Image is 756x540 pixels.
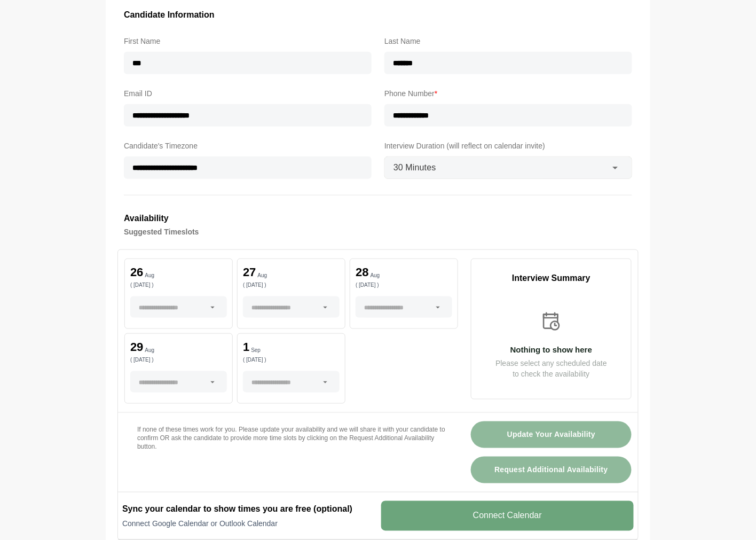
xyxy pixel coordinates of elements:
p: Interview Summary [471,272,631,285]
button: Update Your Availability [471,421,632,448]
label: Interview Duration (will reflect on calendar invite) [384,139,632,152]
p: Please select any scheduled date to check the availability [471,358,631,379]
label: Phone Number [384,87,632,100]
v-button: Connect Calendar [381,501,634,531]
p: Sep [251,348,261,353]
p: Connect Google Calendar or Outlook Calendar [122,519,375,529]
label: First Name [124,35,372,48]
p: 1 [243,341,249,353]
label: Email ID [124,87,372,100]
button: Request Additional Availability [471,457,632,483]
p: Aug [145,273,154,278]
p: 26 [130,267,143,278]
p: If none of these times work for you. Please update your availability and we will share it with yo... [137,426,445,451]
h3: Availability [124,212,632,225]
p: ( [DATE] ) [130,357,227,363]
p: 28 [356,267,368,278]
h3: Candidate Information [124,8,632,22]
p: Aug [258,273,267,278]
span: 30 Minutes [393,161,436,175]
h2: Sync your calendar to show times you are free (optional) [122,503,375,516]
p: 29 [130,341,143,353]
label: Last Name [384,35,632,48]
p: Aug [145,348,154,353]
img: calender [540,310,563,333]
p: ( [DATE] ) [243,283,340,288]
h4: Suggested Timeslots [124,225,632,238]
p: Nothing to show here [471,346,631,354]
p: ( [DATE] ) [130,283,227,288]
p: ( [DATE] ) [243,357,340,363]
p: ( [DATE] ) [356,283,452,288]
p: Aug [371,273,380,278]
p: 27 [243,267,256,278]
label: Candidate's Timezone [124,139,372,152]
